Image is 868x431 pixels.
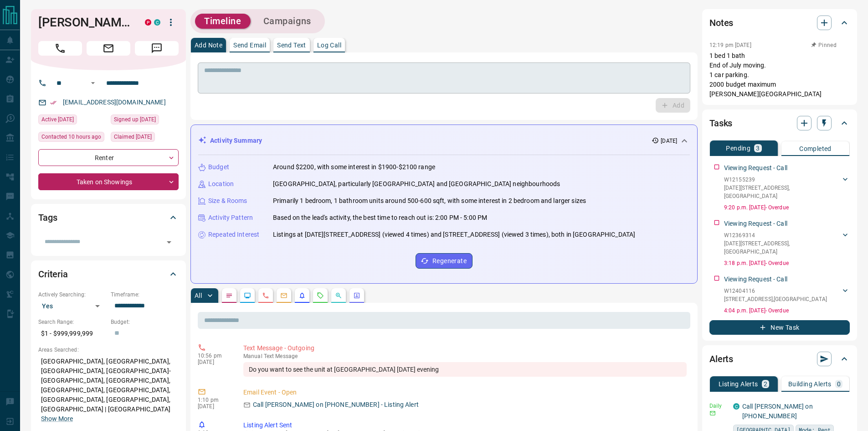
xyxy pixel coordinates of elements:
[709,42,751,48] p: 12:19 pm [DATE]
[273,196,586,206] p: Primarily 1 bedroom, 1 bathroom units around 500-600 sqft, with some interest in 2 bedroom and la...
[198,403,230,410] p: [DATE]
[709,116,732,130] h2: Tasks
[38,173,179,190] div: Taken on Showings
[208,230,259,239] p: Repeated Interest
[788,381,832,387] p: Building Alerts
[709,402,728,410] p: Daily
[709,410,716,416] svg: Email
[114,132,152,141] span: Claimed [DATE]
[273,162,435,172] p: Around $2200, with some interest in $1900-$2100 range
[724,174,850,202] div: W12155239[DATE][STREET_ADDRESS],[GEOGRAPHIC_DATA]
[317,292,324,299] svg: Requests
[724,229,850,258] div: W12369314[DATE][STREET_ADDRESS],[GEOGRAPHIC_DATA]
[114,115,156,124] span: Signed up [DATE]
[41,132,101,141] span: Contacted 10 hours ago
[353,292,360,299] svg: Agent Actions
[280,292,288,299] svg: Emails
[243,343,687,353] p: Text Message - Outgoing
[709,16,733,30] h2: Notes
[243,362,687,377] div: Do you want to see the unit at [GEOGRAPHIC_DATA] [DATE] evening
[41,115,74,124] span: Active [DATE]
[111,291,179,299] p: Timeframe:
[709,12,850,34] div: Notes
[709,51,850,99] p: 1 bed 1 bath End of July moving. 1 car parking. 2000 budget maximum [PERSON_NAME][GEOGRAPHIC_DATA]
[233,42,266,48] p: Send Email
[198,132,690,149] div: Activity Summary[DATE]
[87,41,130,56] span: Email
[262,292,269,299] svg: Calls
[111,114,179,127] div: Mon Apr 01 2024
[145,19,151,26] div: property.ca
[273,213,487,223] p: Based on the lead's activity, the best time to reach out is: 2:00 PM - 5:00 PM
[317,42,341,48] p: Log Call
[277,42,306,48] p: Send Text
[709,112,850,134] div: Tasks
[724,163,787,173] p: Viewing Request - Call
[208,179,234,189] p: Location
[243,353,687,359] p: Text Message
[724,259,850,267] p: 3:18 p.m. [DATE] - Overdue
[50,99,56,106] svg: Email Verified
[38,263,179,285] div: Criteria
[41,414,73,424] button: Show More
[661,137,677,145] p: [DATE]
[724,287,827,295] p: W12404116
[733,403,740,410] div: condos.ca
[38,346,179,354] p: Areas Searched:
[726,145,750,151] p: Pending
[198,353,230,359] p: 10:56 pm
[38,207,179,228] div: Tags
[208,213,253,223] p: Activity Pattern
[724,285,850,305] div: W12404116[STREET_ADDRESS],[GEOGRAPHIC_DATA]
[709,348,850,370] div: Alerts
[273,230,635,239] p: Listings at [DATE][STREET_ADDRESS] (viewed 4 times) and [STREET_ADDRESS] (viewed 3 times), both i...
[253,400,419,410] p: Call [PERSON_NAME] on [PHONE_NUMBER] - Listing Alert
[742,403,813,420] a: Call [PERSON_NAME] on [PHONE_NUMBER]
[111,318,179,326] p: Budget:
[709,320,850,335] button: New Task
[243,353,262,359] span: manual
[724,295,827,303] p: [STREET_ADDRESS] , [GEOGRAPHIC_DATA]
[837,381,841,387] p: 0
[198,359,230,365] p: [DATE]
[163,236,175,249] button: Open
[724,239,841,256] p: [DATE][STREET_ADDRESS] , [GEOGRAPHIC_DATA]
[38,318,106,326] p: Search Range:
[335,292,342,299] svg: Opportunities
[764,381,767,387] p: 2
[198,397,230,403] p: 1:10 pm
[210,136,262,145] p: Activity Summary
[38,15,131,30] h1: [PERSON_NAME]
[416,253,473,269] button: Regenerate
[719,381,758,387] p: Listing Alerts
[38,291,106,299] p: Actively Searching:
[724,203,850,212] p: 9:20 p.m. [DATE] - Overdue
[38,354,179,426] p: [GEOGRAPHIC_DATA], [GEOGRAPHIC_DATA], [GEOGRAPHIC_DATA], [GEOGRAPHIC_DATA]-[GEOGRAPHIC_DATA], [GE...
[208,196,247,206] p: Size & Rooms
[298,292,306,299] svg: Listing Alerts
[63,99,166,106] a: [EMAIL_ADDRESS][DOMAIN_NAME]
[724,231,841,239] p: W12369314
[799,145,832,152] p: Completed
[38,149,179,166] div: Renter
[709,352,733,366] h2: Alerts
[195,42,222,48] p: Add Note
[254,14,320,29] button: Campaigns
[38,132,106,145] div: Tue Sep 16 2025
[811,41,837,49] button: Pinned
[724,306,850,315] p: 4:04 p.m. [DATE] - Overdue
[195,14,251,29] button: Timeline
[273,179,560,189] p: [GEOGRAPHIC_DATA], particularly [GEOGRAPHIC_DATA] and [GEOGRAPHIC_DATA] neighbourhoods
[195,292,202,299] p: All
[756,145,760,151] p: 3
[208,162,229,172] p: Budget
[243,421,687,430] p: Listing Alert Sent
[38,41,82,56] span: Call
[111,132,179,145] div: Fri Aug 29 2025
[38,210,57,225] h2: Tags
[87,78,98,88] button: Open
[38,267,68,281] h2: Criteria
[226,292,233,299] svg: Notes
[38,326,106,341] p: $1 - $999,999,999
[724,219,787,228] p: Viewing Request - Call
